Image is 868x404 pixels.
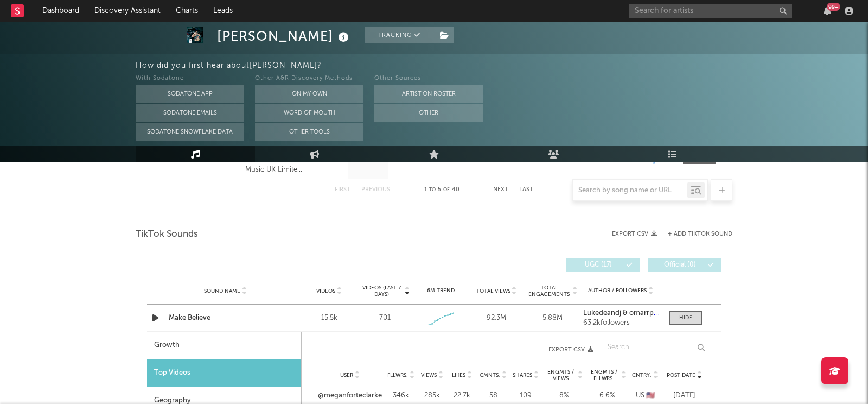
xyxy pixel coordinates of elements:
button: UGC(17) [566,258,640,272]
a: Make Believe [169,313,282,324]
div: 701 [379,313,391,324]
button: Export CSV [612,231,657,237]
a: @meganforteclarke [318,390,382,401]
div: 92.3M [471,313,522,324]
div: Other A&R Discovery Methods [255,72,363,85]
span: Cmnts. [480,372,500,378]
button: 99+ [824,7,831,15]
div: 15.5k [304,313,354,324]
button: Official(0) [648,258,721,272]
div: 58 [480,390,507,401]
span: Engmts / Fllwrs. [588,369,620,382]
span: Videos (last 7 days) [360,285,404,298]
button: Tracking [365,27,433,43]
button: Artist on Roster [374,85,483,103]
span: Post Date [667,372,695,378]
div: 5.88M [527,313,578,324]
input: Search for artists [629,4,792,18]
div: 109 [512,390,539,401]
a: Lukedeandj & omarrplus [583,310,659,317]
div: [PERSON_NAME] [217,27,352,45]
div: 22.7k [450,390,474,401]
button: + Add TikTok Sound [657,231,732,237]
button: On My Own [255,85,363,103]
div: 8 % [545,390,583,401]
button: Other Tools [255,123,363,141]
span: Shares [513,372,532,378]
input: Search by song name or URL [573,186,687,195]
button: + Add TikTok Sound [668,231,732,237]
span: Fllwrs. [387,372,408,378]
div: With Sodatone [136,72,244,85]
button: Sodatone Snowflake Data [136,123,244,141]
div: How did you first hear about [PERSON_NAME] ? [136,59,868,72]
input: Search... [602,340,710,355]
strong: Lukedeandj & omarrplus [583,310,663,317]
span: Videos [316,288,335,294]
div: 285k [420,390,444,401]
button: Other [374,104,483,122]
span: Cntry. [632,372,652,378]
span: Likes [452,372,465,378]
span: Total Views [476,288,510,294]
div: 99 + [827,3,840,11]
button: Sodatone App [136,85,244,103]
span: 🇺🇸 [646,392,655,399]
div: Growth [147,332,301,359]
span: Official ( 0 ) [655,262,705,268]
div: Top Videos [147,359,301,387]
span: Sound Name [204,288,240,294]
button: Sodatone Emails [136,104,244,122]
span: UGC ( 17 ) [573,262,623,268]
span: Engmts / Views [545,369,576,382]
span: Total Engagements [527,285,571,298]
div: 6.6 % [588,390,626,401]
span: Views [421,372,437,378]
div: Other Sources [374,72,483,85]
span: Author / Followers [588,287,647,294]
button: Word Of Mouth [255,104,363,122]
div: 63.2k followers [583,319,659,327]
div: [DATE] [664,390,705,401]
div: US [631,390,659,401]
span: TikTok Sounds [136,228,198,241]
span: User [340,372,353,378]
div: 6M Trend [416,287,466,295]
button: Export CSV [323,346,593,353]
div: 346k [387,390,414,401]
